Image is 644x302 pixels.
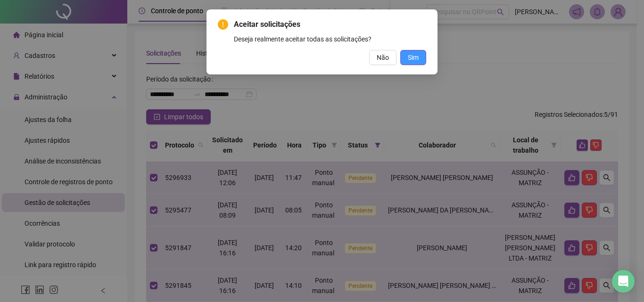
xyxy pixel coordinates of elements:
[400,50,426,65] button: Sim
[369,50,396,65] button: Não
[234,34,426,44] div: Deseja realmente aceitar todas as solicitações?
[612,270,635,293] div: Open Intercom Messenger
[408,52,419,63] span: Sim
[234,19,426,30] span: Aceitar solicitações
[377,52,389,63] span: Não
[218,19,228,30] span: exclamation-circle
